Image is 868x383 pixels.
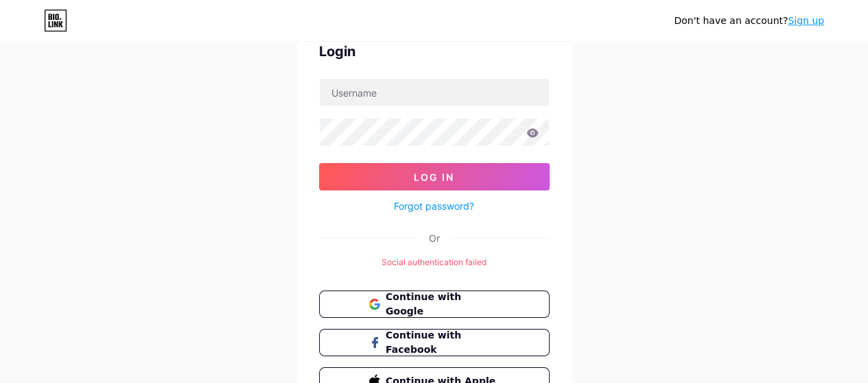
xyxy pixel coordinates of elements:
[674,14,824,28] div: Don't have an account?
[429,231,440,245] div: Or
[788,15,824,26] a: Sign up
[414,171,454,183] span: Log In
[319,291,550,318] button: Continue with Google
[319,41,550,62] div: Login
[386,328,499,357] span: Continue with Facebook
[320,79,549,106] input: Username
[394,199,474,213] a: Forgot password?
[319,163,550,190] button: Log In
[319,329,550,356] button: Continue with Facebook
[319,256,550,269] div: Social authentication failed
[386,290,499,319] span: Continue with Google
